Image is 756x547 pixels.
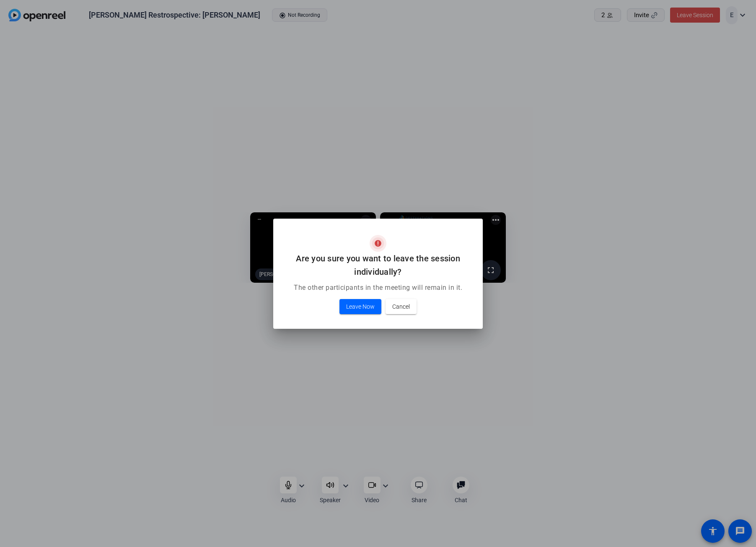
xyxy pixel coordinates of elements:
[386,299,417,314] button: Cancel
[346,302,375,312] span: Leave Now
[392,302,410,312] span: Cancel
[283,283,473,293] p: The other participants in the meeting will remain in it.
[339,299,381,314] button: Leave Now
[283,252,473,279] h2: Are you sure you want to leave the session individually?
